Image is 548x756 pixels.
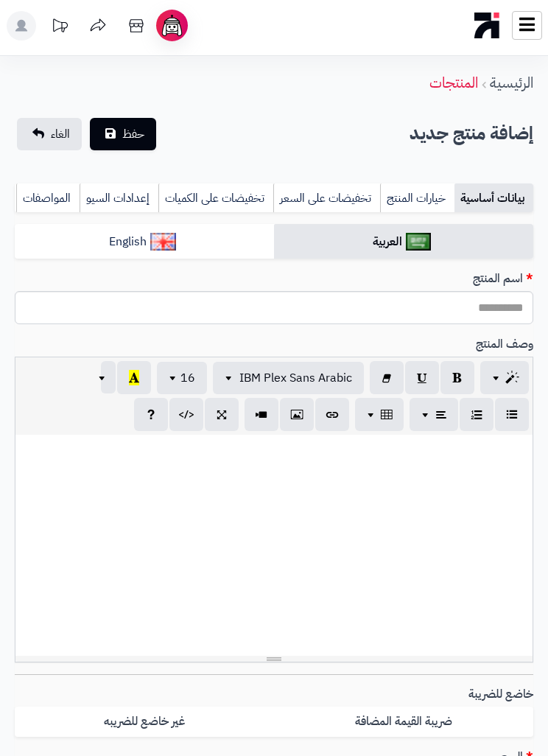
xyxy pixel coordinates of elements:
span: IBM Plex Sans Arabic [239,369,352,387]
h2: إضافة منتج جديد [410,119,533,149]
button: 16 [157,362,207,394]
button: IBM Plex Sans Arabic [213,362,364,394]
a: تخفيضات على الكميات [158,183,273,213]
label: خاضع للضريبة [463,686,539,703]
label: وصف المنتج [470,336,539,353]
button: حفظ [90,118,156,150]
img: logo-mobile.png [474,9,500,42]
a: الغاء [17,118,82,150]
a: الرئيسية [490,71,533,94]
label: غير خاضع للضريبه [15,707,274,737]
img: ai-face.png [159,13,185,38]
a: المواصفات [16,183,80,213]
a: تخفيضات على السعر [273,183,380,213]
img: العربية [406,233,432,251]
label: ضريبة القيمة المضافة [274,707,533,737]
a: المنتجات [429,71,478,94]
a: بيانات أساسية [454,183,533,213]
img: English [150,233,176,251]
span: 16 [180,369,195,387]
a: خيارات المنتج [380,183,454,213]
span: الغاء [51,125,70,143]
a: إعدادات السيو [80,183,158,213]
label: اسم المنتج [467,270,539,287]
a: English [15,224,274,260]
a: العربية [274,224,533,260]
a: تحديثات المنصة [41,11,78,44]
span: حفظ [122,125,144,143]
